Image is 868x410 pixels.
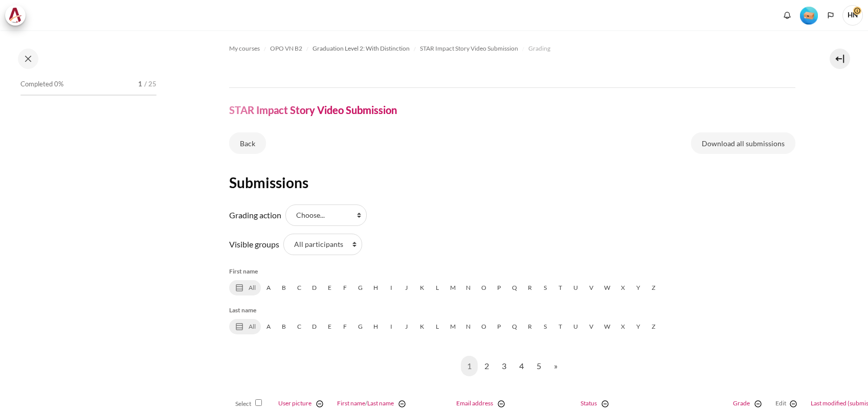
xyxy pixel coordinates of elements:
[229,306,795,315] h5: Last name
[229,209,281,221] label: Grading action
[5,5,31,26] a: Architeck Architeck
[20,77,157,106] a: Completed 0% 1 / 25
[538,280,553,295] a: S
[278,399,311,407] a: User picture
[322,280,338,295] a: E
[261,280,276,295] a: A
[492,319,507,334] a: P
[229,132,266,154] a: Back
[600,399,610,409] img: switch_minus
[788,399,798,409] img: switch_minus
[646,280,661,295] a: Z
[229,319,261,334] a: All
[751,399,763,409] a: Hide Grade
[397,399,407,409] img: switch_minus
[780,8,795,23] div: Show notification window with no new notifications
[20,79,63,89] span: Completed 0%
[313,399,325,409] a: Hide User picture
[461,356,478,376] a: 1
[568,280,584,295] a: U
[786,399,798,409] a: Hide Edit
[842,5,863,26] a: User menu
[478,356,495,376] a: 2
[420,42,518,55] a: STAR Impact Story Video Submission
[229,267,795,276] h5: First name
[399,280,414,295] a: J
[276,280,292,295] a: B
[353,319,368,334] a: G
[581,399,597,407] a: Status
[307,280,322,295] a: D
[553,319,568,334] a: T
[584,319,599,334] a: V
[414,319,430,334] a: K
[507,280,522,295] a: Q
[307,319,322,334] a: D
[261,319,276,334] a: A
[598,399,610,409] a: Hide Status
[270,44,302,53] span: OPO VN B2
[548,356,564,376] a: Next page
[384,319,399,334] a: I
[338,280,353,295] a: F
[229,348,795,384] nav: Page
[530,356,547,376] a: 5
[599,319,615,334] a: W
[270,42,302,55] a: OPO VN B2
[315,399,325,409] img: switch_minus
[313,44,410,53] span: Graduation Level 2: With Distinction
[492,280,507,295] a: P
[461,319,476,334] a: N
[414,280,430,295] a: K
[615,280,631,295] a: X
[144,79,157,89] span: / 25
[338,319,353,334] a: F
[553,280,568,295] a: T
[367,399,394,407] a: Last name
[368,280,384,295] a: H
[522,319,538,334] a: R
[337,399,365,407] a: First name
[353,280,368,295] a: G
[384,280,399,295] a: I
[229,280,261,295] a: All
[800,7,818,25] img: Level #1
[276,319,292,334] a: B
[229,173,795,192] h2: Submissions
[313,42,410,55] a: Graduation Level 2: With Distinction
[568,319,584,334] a: U
[399,319,414,334] a: J
[584,280,599,295] a: V
[8,8,23,23] img: Architeck
[753,399,763,409] img: switch_minus
[496,356,513,376] a: 3
[292,319,307,334] a: C
[229,238,279,250] label: Visible groups
[538,319,553,334] a: S
[599,280,615,295] a: W
[800,6,818,25] div: Level #1
[138,79,142,89] span: 1
[461,280,476,295] a: N
[646,319,661,334] a: Z
[229,42,260,55] a: My courses
[292,280,307,295] a: C
[430,280,445,295] a: L
[395,399,407,409] a: Hide Full name
[522,280,538,295] a: R
[631,319,646,334] a: Y
[229,44,260,53] span: My courses
[445,319,461,334] a: M
[631,280,646,295] a: Y
[229,103,397,117] h4: STAR Impact Story Video Submission
[255,399,262,406] input: Select all
[528,44,550,53] span: Grading
[494,399,506,409] a: Hide Email address
[476,319,492,334] a: O
[420,44,518,53] span: STAR Impact Story Video Submission
[528,42,550,55] a: Grading
[513,356,530,376] a: 4
[842,5,863,26] span: HN
[554,360,558,372] span: »
[823,8,838,23] button: Languages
